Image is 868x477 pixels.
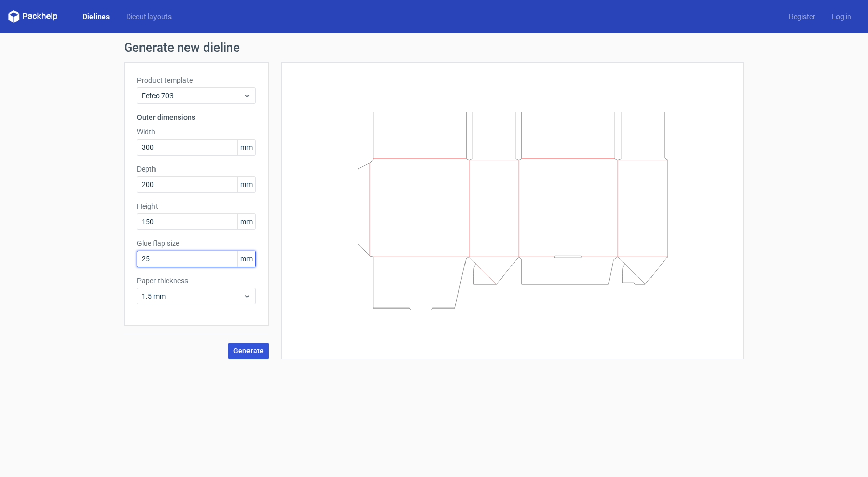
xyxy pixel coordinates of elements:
[142,291,243,301] span: 1.5 mm
[74,11,118,22] a: Dielines
[137,127,256,137] label: Width
[137,275,256,286] label: Paper thickness
[237,177,255,192] span: mm
[137,75,256,85] label: Product template
[137,164,256,174] label: Depth
[137,112,256,122] h3: Outer dimensions
[228,343,269,359] button: Generate
[137,238,256,249] label: Glue flap size
[237,251,255,267] span: mm
[142,90,243,101] span: Fefco 703
[237,140,255,155] span: mm
[237,214,255,229] span: mm
[118,11,180,22] a: Diecut layouts
[781,11,824,22] a: Register
[124,41,744,54] h1: Generate new dieline
[137,201,256,211] label: Height
[233,347,264,355] span: Generate
[824,11,860,22] a: Log in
